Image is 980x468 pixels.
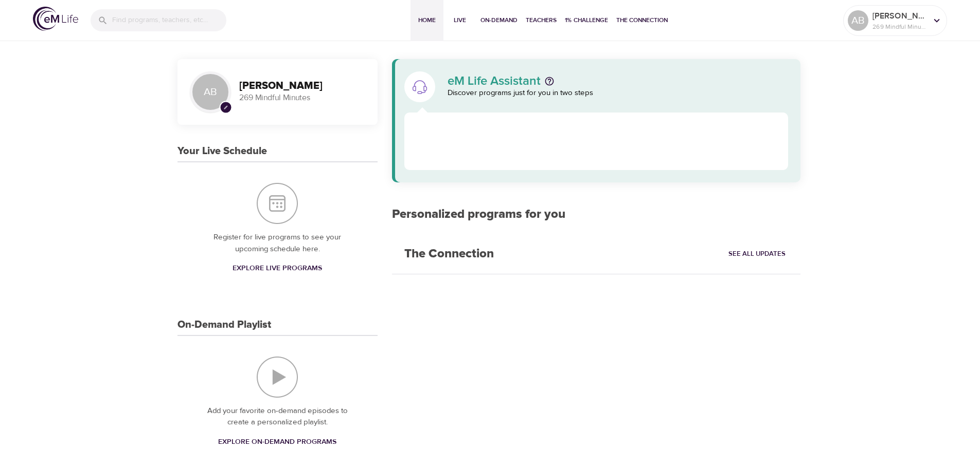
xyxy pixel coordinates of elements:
h3: On-Demand Playlist [177,319,271,331]
p: [PERSON_NAME] [872,10,927,22]
p: Discover programs just for you in two steps [448,87,789,99]
p: 269 Mindful Minutes [872,22,927,31]
span: Live [448,15,472,26]
div: AB [848,10,868,31]
span: Explore Live Programs [233,262,322,275]
img: On-Demand Playlist [257,357,298,398]
a: Explore On-Demand Programs [214,433,341,452]
p: 269 Mindful Minutes [239,92,365,104]
span: The Connection [616,15,668,26]
img: Your Live Schedule [257,183,298,224]
p: Register for live programs to see your upcoming schedule here. [198,232,357,255]
input: Find programs, teachers, etc... [112,9,226,31]
img: logo [33,7,78,31]
h3: [PERSON_NAME] [239,80,365,92]
span: 1% Challenge [565,15,608,26]
p: Add your favorite on-demand episodes to create a personalized playlist. [198,405,357,428]
span: On-Demand [480,15,518,26]
span: Home [415,15,439,26]
a: Explore Live Programs [228,259,326,278]
div: AB [190,71,231,113]
h2: The Connection [392,234,506,274]
img: eM Life Assistant [412,79,428,95]
span: See All Updates [728,248,786,260]
span: Teachers [526,15,557,26]
h3: Your Live Schedule [177,145,267,157]
p: eM Life Assistant [448,75,541,87]
h2: Personalized programs for you [392,207,801,222]
a: See All Updates [726,246,788,262]
span: Explore On-Demand Programs [218,436,336,448]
